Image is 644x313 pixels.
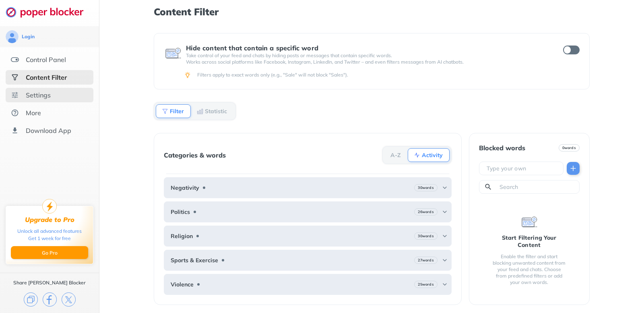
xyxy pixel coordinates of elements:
[418,282,433,287] b: 25 words
[186,44,548,52] div: Hide content that contain a specific word
[26,91,51,99] div: Settings
[414,152,420,158] img: Activity
[25,216,74,224] div: Upgrade to Pro
[11,109,19,117] img: about.svg
[171,281,194,288] b: Violence
[11,246,88,259] button: Go Pro
[171,257,218,263] b: Sports & Exercise
[11,73,19,81] img: social-selected.svg
[418,233,433,239] b: 30 words
[154,6,589,17] h1: Content Filter
[197,72,578,78] div: Filters apply to exact words only (e.g., "Sale" will not block "Sales").
[43,292,57,307] img: facebook.svg
[11,91,19,99] img: settings.svg
[479,144,525,151] div: Blocked words
[186,52,548,59] p: Take control of your feed and chats by hiding posts or messages that contain specific words.
[11,126,19,135] img: download-app.svg
[390,153,401,158] b: A-Z
[17,228,82,235] div: Unlock all advanced features
[171,233,193,239] b: Religion
[13,280,86,286] div: Share [PERSON_NAME] Blocker
[499,183,576,191] input: Search
[418,257,433,263] b: 27 words
[171,209,190,215] b: Politics
[422,153,443,158] b: Activity
[170,109,184,114] b: Filter
[42,199,57,214] img: upgrade-to-pro.svg
[6,30,19,43] img: avatar.svg
[492,234,567,249] div: Start Filtering Your Content
[28,235,71,242] div: Get 1 week for free
[26,109,41,117] div: More
[22,33,35,40] div: Login
[171,184,199,191] b: Negativity
[186,59,548,65] p: Works across social platforms like Facebook, Instagram, LinkedIn, and Twitter – and even filters ...
[162,108,168,114] img: Filter
[492,253,567,286] div: Enable the filter and start blocking unwanted content from your feed and chats. Choose from prede...
[164,151,226,159] div: Categories & words
[205,109,227,114] b: Statistic
[11,56,19,64] img: features.svg
[197,108,203,114] img: Statistic
[562,145,576,151] b: 0 words
[26,56,66,64] div: Control Panel
[486,164,560,172] input: Type your own
[6,6,92,18] img: logo-webpage.svg
[418,209,433,215] b: 26 words
[62,292,76,307] img: x.svg
[26,126,71,135] div: Download App
[26,73,67,81] div: Content Filter
[418,185,433,191] b: 30 words
[24,292,38,307] img: copy.svg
